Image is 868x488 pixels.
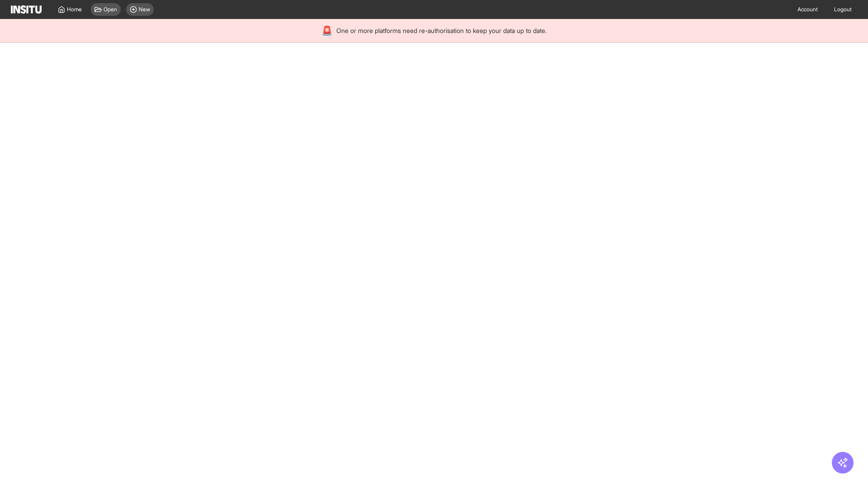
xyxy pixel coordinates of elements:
[104,6,117,13] span: Open
[11,5,42,14] img: Logo
[139,6,150,13] span: New
[321,24,333,37] div: 🚨
[67,6,82,13] span: Home
[336,26,547,35] span: One or more platforms need re-authorisation to keep your data up to date.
